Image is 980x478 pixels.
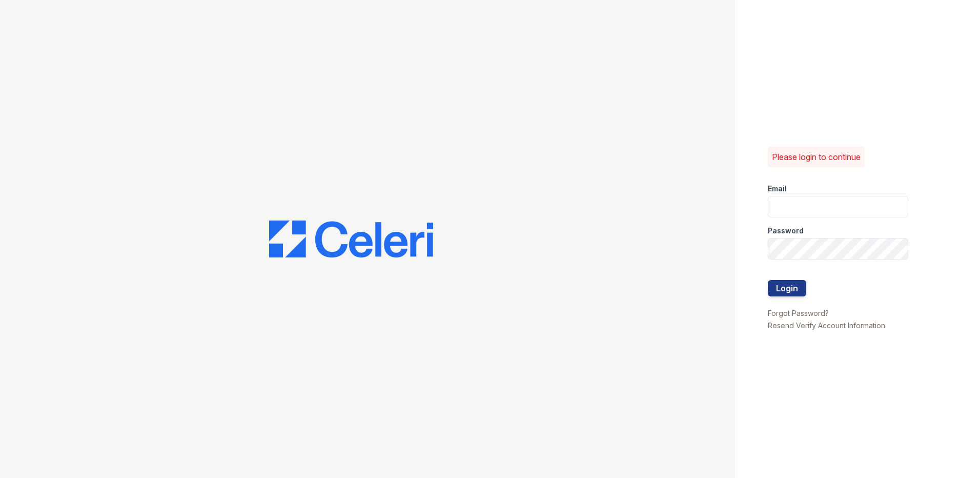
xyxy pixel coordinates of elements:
p: Please login to continue [772,151,861,163]
a: Forgot Password? [768,309,829,317]
label: Email [768,184,787,194]
a: Resend Verify Account Information [768,321,885,330]
label: Password [768,226,804,236]
button: Login [768,280,806,296]
img: CE_Logo_Blue-a8612792a0a2168367f1c8372b55b34899dd931a85d93a1a3d3e32e68fde9ad4.png [269,221,433,257]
